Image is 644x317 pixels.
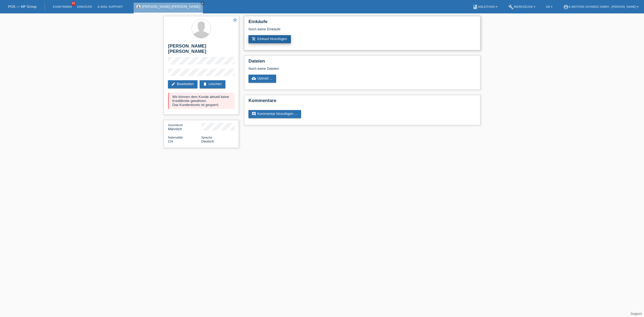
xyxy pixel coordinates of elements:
i: comment [252,112,256,116]
a: DE ▾ [543,5,555,8]
span: Sprache [201,136,212,139]
div: Wir können dem Kunde aktuell keine Kreditlimite gewähren. Das Kundenkonto ist gesperrt. [168,93,235,109]
a: Einkäufe [74,5,95,8]
a: star_border [233,17,237,23]
span: 50 [71,1,76,6]
h2: Kommentare [248,98,476,106]
i: add_shopping_cart [252,37,256,41]
a: [PERSON_NAME] [PERSON_NAME] [142,5,200,9]
div: Noch keine Dateien [248,67,412,71]
a: account_circleE-Motors Schweiz GmbH - [PERSON_NAME] ▾ [561,5,641,8]
span: Nationalität [168,136,183,139]
div: Noch keine Einkäufe [248,27,476,35]
h2: [PERSON_NAME] [PERSON_NAME] [168,43,235,57]
i: edit [171,82,175,86]
a: bookAnleitung ▾ [470,5,500,8]
a: cloud_uploadUpload ... [248,75,276,83]
i: book [473,4,478,10]
a: editBearbeiten [168,80,197,88]
a: POS — MF Group [8,5,36,9]
i: account_circle [563,4,569,10]
i: cloud_upload [252,76,256,81]
h2: Dateien [248,59,476,67]
a: add_shopping_cartEinkauf hinzufügen [248,35,291,43]
a: commentKommentar hinzufügen ... [248,110,301,118]
a: buildWerkzeuge ▾ [506,5,538,8]
div: Männlich [168,123,201,131]
a: Kund*innen [50,5,74,8]
h2: Einkäufe [248,19,476,27]
span: Schweiz [168,139,173,143]
a: deleteLöschen [200,80,225,88]
a: Support [631,312,642,316]
i: close [201,2,204,5]
a: close [201,1,204,5]
span: Geschlecht [168,123,183,127]
i: build [508,4,514,10]
span: Deutsch [201,139,214,143]
a: E-Mail Support [95,5,126,8]
i: star_border [233,17,237,22]
i: delete [203,82,207,86]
